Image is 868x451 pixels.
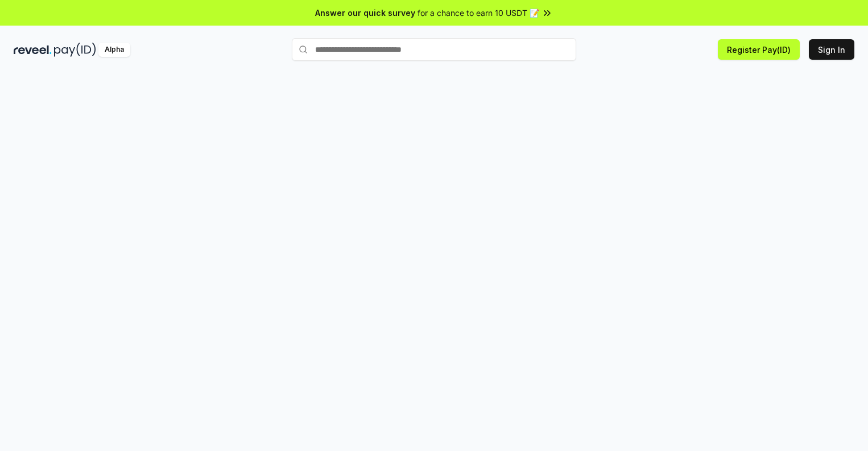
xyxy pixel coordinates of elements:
[54,43,96,57] img: pay_id
[14,43,52,57] img: reveel_dark
[809,39,854,60] button: Sign In
[315,7,415,19] span: Answer our quick survey
[418,7,539,19] span: for a chance to earn 10 USDT 📝
[718,39,800,60] button: Register Pay(ID)
[98,43,130,57] div: Alpha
